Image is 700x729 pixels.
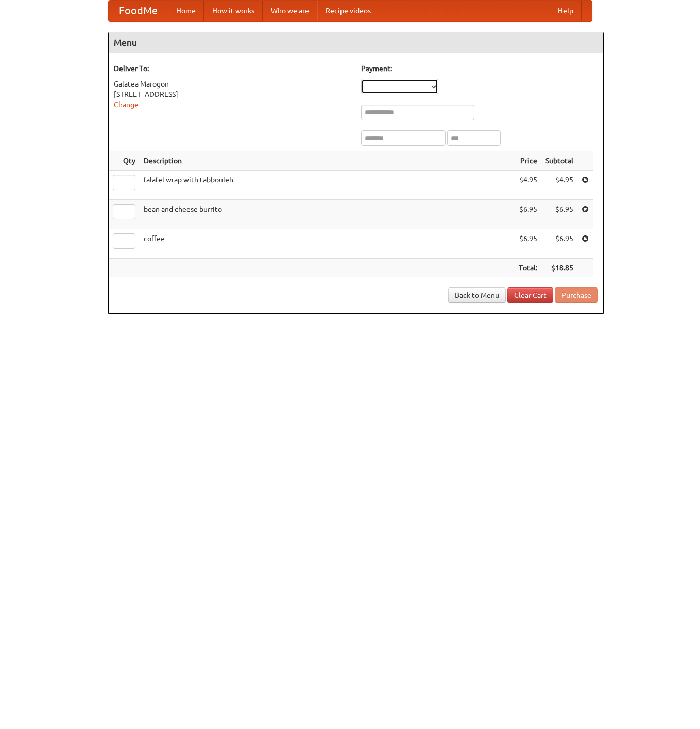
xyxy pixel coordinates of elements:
[317,1,379,21] a: Recipe videos
[114,100,139,109] a: Change
[448,287,506,303] a: Back to Menu
[204,1,263,21] a: How it works
[109,1,168,21] a: FoodMe
[541,229,577,259] td: $6.95
[555,287,598,303] button: Purchase
[114,79,351,89] div: Galatea Marogon
[541,171,577,200] td: $4.95
[515,151,541,171] th: Price
[541,259,577,278] th: $18.85
[140,229,515,259] td: coffee
[507,287,553,303] a: Clear Cart
[109,32,603,53] h4: Menu
[140,151,515,171] th: Description
[140,171,515,200] td: falafel wrap with tabbouleh
[361,63,598,74] h5: Payment:
[114,63,351,74] h5: Deliver To:
[515,259,541,278] th: Total:
[263,1,317,21] a: Who we are
[541,151,577,171] th: Subtotal
[515,229,541,259] td: $6.95
[541,200,577,229] td: $6.95
[515,200,541,229] td: $6.95
[515,171,541,200] td: $4.95
[140,200,515,229] td: bean and cheese burrito
[168,1,204,21] a: Home
[114,89,351,99] div: [STREET_ADDRESS]
[550,1,582,21] a: Help
[109,151,140,171] th: Qty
